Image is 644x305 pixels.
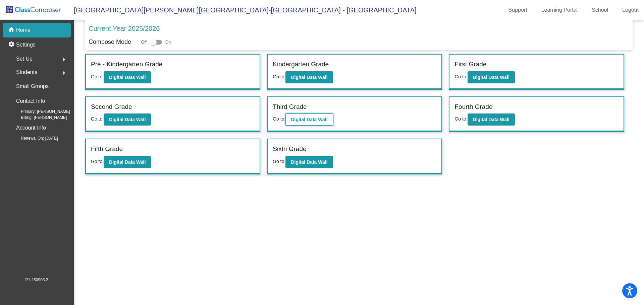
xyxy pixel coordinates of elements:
p: Account Info [16,123,46,133]
span: Renewal On: [DATE] [10,135,58,141]
button: Digital Data Wall [285,156,333,168]
span: Go to: [273,159,285,164]
p: Home [16,26,31,34]
label: First Grade [454,60,486,69]
label: Second Grade [91,102,132,112]
button: Digital Data Wall [104,71,151,83]
span: Set Up [16,54,33,64]
label: Third Grade [273,102,307,112]
span: Primary: [PERSON_NAME] [10,108,70,115]
label: Kindergarten Grade [273,60,329,69]
span: Go to: [454,116,467,122]
mat-icon: arrow_right [60,69,68,77]
label: Fifth Grade [91,144,123,154]
span: Go to: [273,116,285,122]
p: Current Year 2025/2026 [89,23,160,33]
b: Digital Data Wall [109,117,146,122]
span: Go to: [91,74,104,79]
span: Billing: [PERSON_NAME] [10,115,67,121]
button: Digital Data Wall [468,113,515,126]
span: Go to: [91,116,104,122]
span: Go to: [91,159,104,164]
span: Students [16,68,37,77]
p: Small Groups [16,82,49,91]
button: Digital Data Wall [285,71,333,83]
b: Digital Data Wall [291,75,327,80]
b: Digital Data Wall [109,75,146,80]
b: Digital Data Wall [291,159,327,165]
mat-icon: settings [8,41,16,49]
span: Go to: [454,74,467,79]
button: Digital Data Wall [468,71,515,83]
button: Digital Data Wall [285,113,333,126]
a: School [586,5,613,15]
label: Sixth Grade [273,144,306,154]
b: Digital Data Wall [473,117,509,122]
span: [GEOGRAPHIC_DATA][PERSON_NAME][GEOGRAPHIC_DATA]-[GEOGRAPHIC_DATA] - [GEOGRAPHIC_DATA] [67,5,417,15]
span: On [165,39,171,45]
mat-icon: arrow_right [60,56,68,64]
b: Digital Data Wall [109,159,146,165]
button: Digital Data Wall [104,113,151,126]
p: Settings [16,41,36,49]
button: Digital Data Wall [104,156,151,168]
p: Contact Info [16,96,45,106]
b: Digital Data Wall [473,75,509,80]
a: Support [503,5,533,15]
b: Digital Data Wall [291,117,327,122]
span: Go to: [273,74,285,79]
mat-icon: home [8,26,16,34]
label: Pre - Kindergarten Grade [91,60,162,69]
label: Fourth Grade [454,102,492,112]
a: Learning Portal [536,5,583,15]
p: Compose Mode [89,37,131,47]
a: Logout [617,5,644,15]
span: Off [141,39,147,45]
